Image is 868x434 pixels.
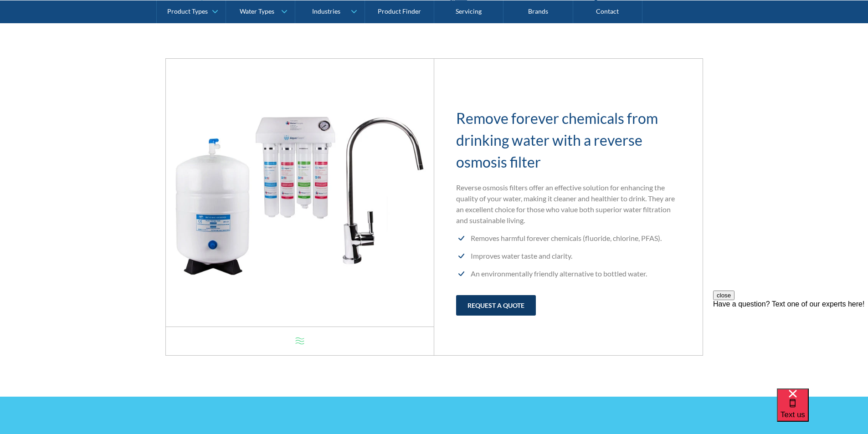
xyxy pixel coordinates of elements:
div: Product Types [167,7,208,15]
li: Improves water taste and clarity. [456,250,681,261]
p: Reverse osmosis filters offer an effective solution for enhancing the quality of your water, maki... [456,182,681,226]
iframe: podium webchat widget bubble [777,388,868,434]
div: Industries [312,7,340,15]
li: Removes harmful forever chemicals (fluoride, chlorine, PFAS). [456,233,681,244]
iframe: podium webchat widget prompt [713,291,868,400]
h2: Remove forever chemicals from drinking water with a reverse osmosis filter [456,107,681,173]
a: request a quote [456,295,536,316]
div: Water Types [240,7,274,15]
li: An environmentally friendly alternative to bottled water. [456,268,681,279]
